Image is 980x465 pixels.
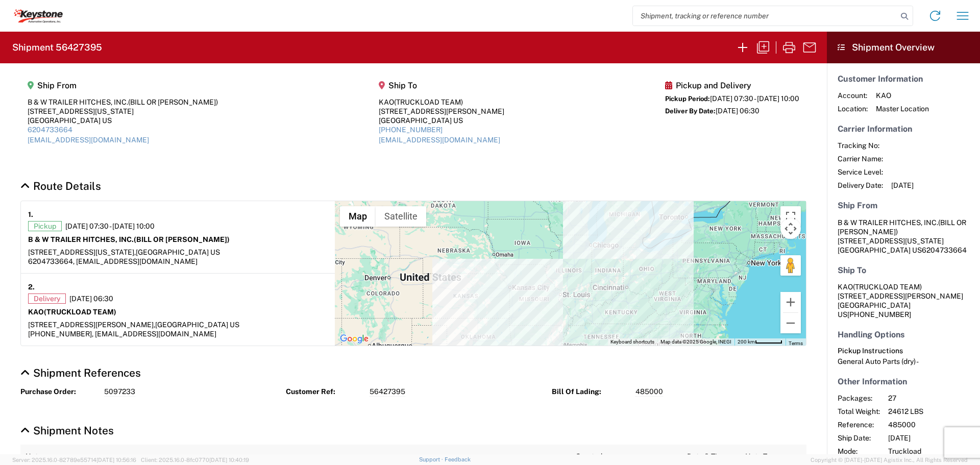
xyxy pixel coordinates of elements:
[888,447,975,456] span: Truckload
[155,321,239,329] span: [GEOGRAPHIC_DATA] US
[419,456,445,462] a: Support
[337,332,371,346] a: Open this area in Google Maps (opens a new window)
[876,104,929,113] span: Master Location
[838,167,883,177] span: Service Level:
[28,321,155,329] span: [STREET_ADDRESS][PERSON_NAME],
[28,257,328,266] div: 6204733664, [EMAIL_ADDRESS][DOMAIN_NAME]
[28,221,62,231] span: Pickup
[838,91,868,100] span: Account:
[28,235,230,243] strong: B & W TRAILER HITCHES, INC.
[838,181,883,190] span: Delivery Date:
[96,457,136,463] span: [DATE] 10:56:16
[838,377,969,386] h5: Other Information
[838,141,883,150] span: Tracking No:
[370,387,405,397] span: 56427395
[633,6,897,26] input: Shipment, tracking or reference number
[28,97,218,107] div: B & W TRAILER HITCHES, INC.
[838,357,969,366] div: General Auto Parts (dry) -
[838,394,880,403] span: Packages:
[853,283,922,291] span: (TRUCKLOAD TEAM)
[838,447,880,456] span: Mode:
[337,332,371,346] img: Google
[286,387,362,397] strong: Customer Ref:
[28,107,218,116] div: [STREET_ADDRESS][US_STATE]
[738,339,755,345] span: 200 km
[838,265,969,275] h5: Ship To
[789,340,803,346] a: Terms
[660,339,731,345] span: Map data ©2025 Google, INEGI
[838,237,944,245] span: [STREET_ADDRESS][US_STATE]
[379,126,443,134] a: [PHONE_NUMBER]
[69,294,113,303] span: [DATE] 06:30
[710,94,799,103] span: [DATE] 07:30 - [DATE] 10:00
[780,292,801,312] button: Zoom in
[665,107,716,115] span: Deliver By Date:
[379,81,504,90] h5: Ship To
[838,218,969,255] address: [GEOGRAPHIC_DATA] US
[838,154,883,163] span: Carrier Name:
[376,206,426,227] button: Show satellite imagery
[20,180,101,192] a: Hide Details
[827,32,980,63] header: Shipment Overview
[136,248,220,256] span: [GEOGRAPHIC_DATA] US
[734,338,786,346] button: Map Scale: 200 km per 50 pixels
[379,97,504,107] div: KAO
[20,366,141,379] a: Hide Details
[780,313,801,333] button: Zoom out
[28,248,136,256] span: [STREET_ADDRESS][US_STATE],
[811,455,968,464] span: Copyright © [DATE]-[DATE] Agistix Inc., All Rights Reserved
[20,424,114,437] a: Hide Details
[888,407,975,416] span: 24612 LBS
[838,433,880,443] span: Ship Date:
[12,41,102,54] h2: Shipment 56427395
[610,338,654,346] button: Keyboard shortcuts
[876,91,929,100] span: KAO
[716,107,759,115] span: [DATE] 06:30
[635,387,663,397] span: 485000
[780,255,801,276] button: Drag Pegman onto the map to open Street View
[379,136,500,144] a: [EMAIL_ADDRESS][DOMAIN_NAME]
[28,126,72,134] a: 6204733664
[20,387,97,397] strong: Purchase Order:
[65,222,155,231] span: [DATE] 07:30 - [DATE] 10:00
[888,394,975,403] span: 27
[28,293,66,304] span: Delivery
[838,218,966,236] span: (BILL OR [PERSON_NAME])
[838,283,963,300] span: KAO [STREET_ADDRESS][PERSON_NAME]
[28,81,218,90] h5: Ship From
[888,420,975,429] span: 485000
[838,282,969,319] address: [GEOGRAPHIC_DATA] US
[28,329,328,338] div: [PHONE_NUMBER], [EMAIL_ADDRESS][DOMAIN_NAME]
[128,98,218,106] span: (BILL OR [PERSON_NAME])
[838,407,880,416] span: Total Weight:
[12,457,136,463] span: Server: 2025.16.0-82789e55714
[922,246,967,254] span: 6204733664
[141,457,249,463] span: Client: 2025.16.0-8fc0770
[838,218,938,227] span: B & W TRAILER HITCHES, INC.
[838,201,969,210] h5: Ship From
[28,308,116,316] strong: KAO
[847,310,911,319] span: [PHONE_NUMBER]
[891,181,914,190] span: [DATE]
[134,235,230,243] span: (BILL OR [PERSON_NAME])
[838,104,868,113] span: Location:
[838,74,969,84] h5: Customer Information
[28,281,35,293] strong: 2.
[28,116,218,125] div: [GEOGRAPHIC_DATA] US
[340,206,376,227] button: Show street map
[780,206,801,227] button: Toggle fullscreen view
[552,387,628,397] strong: Bill Of Lading:
[888,433,975,443] span: [DATE]
[44,308,116,316] span: (TRUCKLOAD TEAM)
[379,116,504,125] div: [GEOGRAPHIC_DATA] US
[28,208,33,221] strong: 1.
[104,387,135,397] span: 5097233
[838,330,969,339] h5: Handling Options
[28,136,149,144] a: [EMAIL_ADDRESS][DOMAIN_NAME]
[445,456,471,462] a: Feedback
[665,81,799,90] h5: Pickup and Delivery
[780,218,801,239] button: Map camera controls
[838,347,969,355] h6: Pickup Instructions
[665,95,710,103] span: Pickup Period:
[838,420,880,429] span: Reference:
